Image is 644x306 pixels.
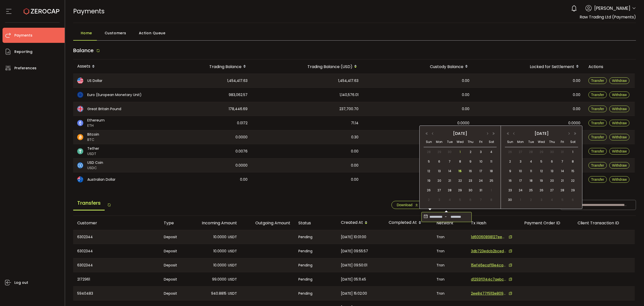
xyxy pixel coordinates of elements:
[340,92,358,98] span: 1,140,576.01
[426,197,432,203] span: 2
[517,178,524,184] span: 17
[87,151,99,157] span: USDT
[486,137,497,147] th: Sat
[594,5,630,12] span: [PERSON_NAME]
[87,160,103,165] span: USD Coin
[391,201,424,209] button: Download
[570,197,576,203] span: 6
[612,135,627,139] span: Withdraw
[528,159,534,165] span: 4
[536,137,547,147] th: Wed
[160,272,188,286] div: Deposit
[570,159,576,165] span: 8
[436,197,442,203] span: 3
[457,168,463,174] span: 15
[14,279,28,286] span: Log out
[549,168,555,174] span: 13
[471,291,506,296] span: 2ee8477f5113e8096a829f4457e2e53f120c613d7393881144421d24418d60c8
[447,178,453,184] span: 21
[213,234,226,240] span: 10.0000
[549,178,555,184] span: 20
[588,148,607,155] button: Transfer
[436,178,442,184] span: 20
[588,134,607,140] button: Transfer
[294,220,337,226] div: Status
[488,187,494,193] span: 1
[160,230,188,244] div: Deposit
[588,91,607,98] button: Transfer
[559,197,566,203] span: 5
[436,149,442,155] span: 29
[538,187,544,193] span: 26
[81,28,92,38] span: Home
[160,220,188,226] div: Type
[478,168,484,174] span: 17
[241,220,294,226] div: Outgoing Amount
[385,219,432,227] div: Completed At
[609,91,629,98] button: Withdraw
[517,159,524,165] span: 3
[351,120,358,126] span: 71.14
[228,277,237,282] span: USDT
[549,159,555,165] span: 6
[591,107,604,111] span: Transfer
[588,77,607,84] button: Transfer
[507,149,513,155] span: 26
[228,262,237,268] span: USDT
[573,78,580,84] span: 0.00
[447,159,453,165] span: 7
[432,258,467,272] div: Tron
[188,220,241,226] div: Incoming Amount
[591,135,604,139] span: Transfer
[549,149,555,155] span: 30
[507,168,513,174] span: 9
[298,248,312,254] span: Pending
[478,159,484,165] span: 10
[580,14,636,20] span: Raw Trading Ltd (Payments)
[436,187,442,193] span: 27
[77,134,83,140] img: btc_portfolio.svg
[87,106,121,112] span: Great Britain Pound
[488,159,494,165] span: 11
[591,149,604,153] span: Transfer
[517,197,524,203] span: 1
[609,134,629,140] button: Withdraw
[573,92,580,98] span: 0.00
[87,78,102,83] span: US Dollar
[351,134,358,140] span: 0.30
[298,291,312,296] span: Pending
[609,148,629,155] button: Withdraw
[457,178,463,184] span: 22
[432,272,467,286] div: Tron
[457,197,463,203] span: 5
[619,282,644,306] div: Chat Widget
[341,248,368,254] span: [DATE] 09:55:57
[77,106,83,112] img: gbp_portfolio.svg
[298,234,312,240] span: Pending
[612,163,627,167] span: Withdraw
[139,28,166,38] span: Action Queue
[341,291,367,296] span: [DATE] 15:02:00
[559,187,566,193] span: 28
[568,137,578,147] th: Sat
[559,149,566,155] span: 31
[591,93,604,97] span: Transfer
[559,168,566,174] span: 14
[467,197,473,203] span: 6
[612,107,627,111] span: Withdraw
[588,162,607,169] button: Transfer
[73,272,160,286] div: 2172961
[467,159,473,165] span: 9
[426,149,432,155] span: 28
[517,149,524,155] span: 27
[14,32,32,39] span: Payments
[77,176,83,182] img: aud_portfolio.svg
[338,78,358,84] span: 1,454,417.63
[87,118,105,123] span: Ethereum
[517,130,566,137] div: [DATE]
[488,178,494,184] span: 25
[339,106,358,112] span: 237,700.70
[432,287,467,300] div: Tron
[445,137,455,147] th: Tue
[591,121,604,125] span: Transfer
